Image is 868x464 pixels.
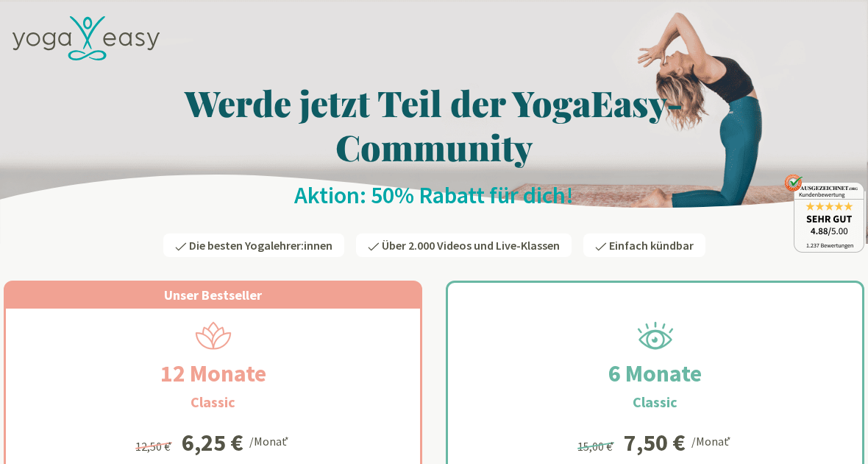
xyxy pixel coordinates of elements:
[189,238,332,253] span: Die besten Yogalehrer:innen
[135,439,174,454] span: 12,50 €
[382,238,560,253] span: Über 2.000 Videos und Live-Klassen
[624,431,686,454] div: 7,50 €
[182,431,243,454] div: 6,25 €
[4,80,864,169] h1: Werde jetzt Teil der YogaEasy-Community
[784,174,864,253] img: ausgezeichnet_badge.png
[573,356,737,391] h2: 6 Monate
[125,356,302,391] h2: 12 Monate
[577,439,616,454] span: 15,00 €
[4,180,864,210] h2: Aktion: 50% Rabatt für dich!
[633,391,677,413] h3: Classic
[191,391,235,413] h3: Classic
[164,287,262,303] span: Unser Bestseller
[249,431,291,450] div: /Monat
[609,238,694,253] span: Einfach kündbar
[691,431,733,450] div: /Monat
